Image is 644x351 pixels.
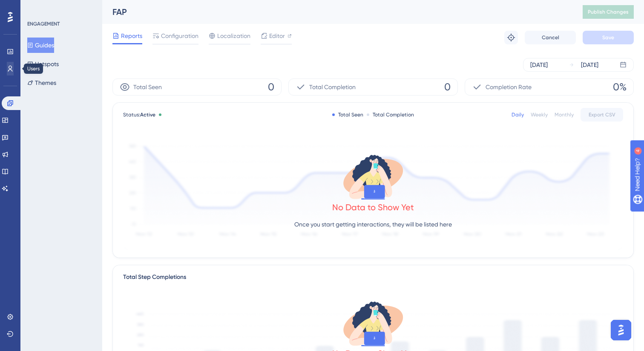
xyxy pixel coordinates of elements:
[161,31,198,41] span: Configuration
[27,56,59,72] button: Hotspots
[531,111,548,118] div: Weekly
[581,60,598,70] div: [DATE]
[20,2,53,12] span: Need Help?
[217,31,250,41] span: Localization
[367,111,414,118] div: Total Completion
[486,82,532,92] span: Completion Rate
[512,111,524,118] div: Daily
[525,31,576,44] button: Cancel
[332,201,414,213] div: No Data to Show Yet
[602,34,614,41] span: Save
[269,31,285,41] span: Editor
[530,60,548,70] div: [DATE]
[112,6,561,18] div: FAP
[589,111,615,118] span: Export CSV
[613,80,627,94] span: 0%
[542,34,559,41] span: Cancel
[59,4,62,11] div: 4
[588,9,629,15] span: Publish Changes
[581,108,623,122] button: Export CSV
[309,82,356,92] span: Total Completion
[583,31,634,44] button: Save
[444,80,451,94] span: 0
[294,219,452,229] p: Once you start getting interactions, they will be listed here
[608,317,634,343] iframe: UserGuiding AI Assistant Launcher
[27,38,54,53] button: Guides
[133,82,162,92] span: Total Seen
[121,31,142,41] span: Reports
[123,111,155,118] span: Status:
[27,20,60,27] div: ENGAGEMENT
[583,5,634,19] button: Publish Changes
[27,75,56,90] button: Themes
[332,111,363,118] div: Total Seen
[140,112,155,118] span: Active
[268,80,274,94] span: 0
[555,111,574,118] div: Monthly
[123,272,186,282] div: Total Step Completions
